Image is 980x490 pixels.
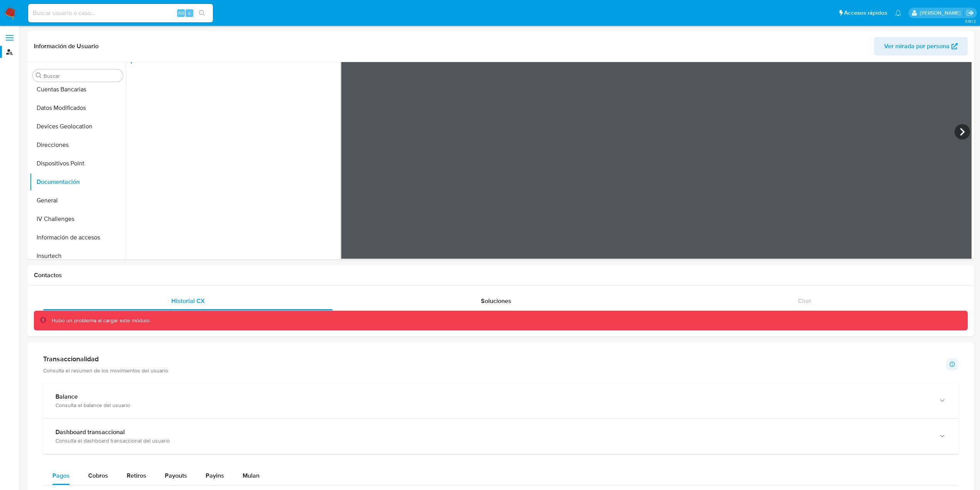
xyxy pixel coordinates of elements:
[171,296,205,305] span: Historial CX
[194,8,210,19] button: search-icon
[30,99,126,117] button: Datos Modificados
[28,8,213,18] input: Buscar usuario o caso...
[30,210,126,228] button: IV Challenges
[44,72,120,79] input: Buscar
[481,296,511,305] span: Soluciones
[178,9,184,17] span: Alt
[966,9,974,17] a: Salir
[30,173,126,191] button: Documentación
[920,9,963,17] p: bernabe.nolasco@mercadolibre.com
[895,10,901,16] a: Notificaciones
[30,247,126,265] button: Insurtech
[52,317,151,324] p: Hubo un problema al cargar este módulo.
[188,9,191,17] span: s
[30,228,126,247] button: Información de accesos
[884,37,950,56] span: Ver mirada por persona
[30,80,126,99] button: Cuentas Bancarias
[844,9,887,17] span: Accesos rápidos
[34,42,99,50] h1: Información de Usuario
[874,37,968,56] button: Ver mirada por persona
[34,271,968,279] h1: Contactos
[30,117,126,136] button: Devices Geolocation
[30,136,126,154] button: Direcciones
[36,72,42,79] button: Buscar
[798,296,811,305] span: Chat
[30,154,126,173] button: Dispositivos Point
[30,191,126,210] button: General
